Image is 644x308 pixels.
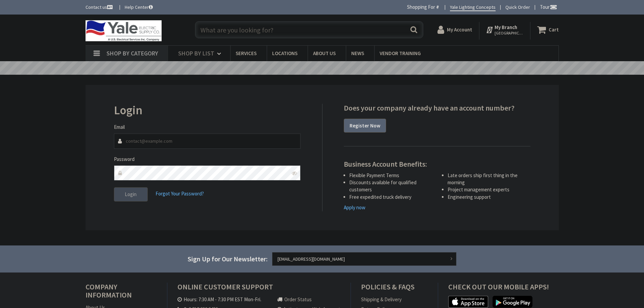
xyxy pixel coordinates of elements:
li: Late orders ship first thing in the morning [448,172,530,186]
h4: Does your company already have an account number? [344,104,530,112]
span: Shopping For [407,4,435,10]
li: Hours: 7:30 AM - 7:30 PM EST Mon-Fri. [177,296,271,303]
a: Contact us [86,4,114,10]
button: Login [114,187,148,202]
h4: Check out Our Mobile Apps! [448,283,564,296]
strong: My Account [447,26,472,33]
input: Email [114,134,301,149]
li: Free expedited truck delivery [349,193,432,200]
a: Register Now [344,119,386,133]
span: About Us [313,50,336,56]
span: Locations [272,50,297,56]
span: Shop By List [178,49,214,57]
i: Click here to show/hide password [292,170,297,176]
h4: Online Customer Support [177,283,340,296]
li: Project management experts [448,186,530,193]
a: Cart [537,24,559,36]
a: My Account [437,24,472,36]
label: Email [114,123,125,131]
li: Flexible Payment Terms [349,172,432,179]
a: Shipping & Delivery [361,296,402,303]
span: [GEOGRAPHIC_DATA], [GEOGRAPHIC_DATA] [495,30,523,36]
span: News [351,50,364,56]
span: Services [236,50,257,56]
img: Yale Electric Supply Co. [86,20,162,41]
span: Vendor Training [380,50,421,56]
span: Login [125,191,137,197]
strong: My Branch [495,24,517,30]
h4: Business Account Benefits: [344,160,530,168]
label: Password [114,156,135,163]
a: Forgot Your Password? [156,187,204,200]
a: Apply now [344,204,365,211]
span: Tour [540,4,557,10]
h4: Company Information [86,283,157,304]
span: Sign Up for Our Newsletter: [188,255,268,263]
strong: Cart [549,24,559,36]
a: Help Center [125,4,153,10]
div: My Branch [GEOGRAPHIC_DATA], [GEOGRAPHIC_DATA] [486,24,523,36]
li: Discounts available for qualified customers [349,179,432,193]
strong: Register Now [350,122,380,129]
input: Enter your email address [272,252,457,266]
input: What are you looking for? [195,21,423,38]
h4: Policies & FAQs [361,283,427,296]
a: Order Status [284,296,312,303]
a: Quick Order [505,4,530,10]
span: Forgot Your Password? [156,190,204,197]
span: Shop By Category [106,49,158,57]
h2: Login [114,104,301,117]
a: Yale Lighting Concepts [450,4,496,11]
li: Engineering support [448,193,530,200]
strong: # [436,4,439,10]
